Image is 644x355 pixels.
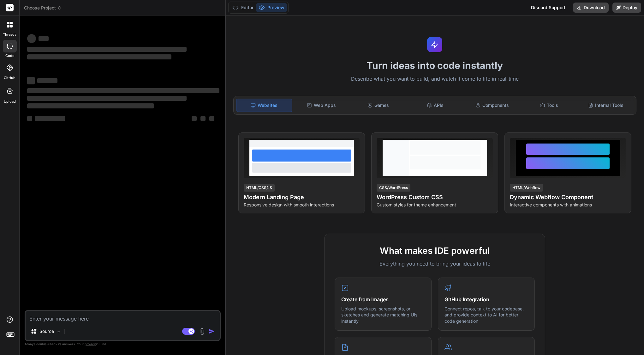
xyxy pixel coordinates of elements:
[573,3,609,13] button: Download
[377,184,410,192] div: CSS/WordPress
[444,296,528,303] h4: GitHub Integration
[230,75,640,83] p: Describe what you want to build, and watch it come to life in real-time
[407,99,463,112] div: APIs
[510,193,626,202] h4: Dynamic Webflow Component
[4,99,16,104] label: Upload
[230,60,640,71] h1: Turn ideas into code instantly
[244,202,360,208] p: Responsive design with smooth interactions
[510,184,543,192] div: HTML/Webflow
[341,296,425,303] h4: Create from Images
[37,78,57,83] span: ‌
[27,88,219,93] span: ‌
[244,184,275,192] div: HTML/CSS/JS
[5,53,14,58] label: code
[230,3,256,12] button: Editor
[199,328,206,335] img: attachment
[27,47,187,52] span: ‌
[25,341,221,347] p: Always double-check its answers. Your in Bind
[350,99,406,112] div: Games
[27,96,187,101] span: ‌
[3,32,16,37] label: threads
[521,99,577,112] div: Tools
[24,5,62,11] span: Choose Project
[39,36,49,41] span: ‌
[578,99,634,112] div: Internal Tools
[35,116,65,121] span: ‌
[208,328,215,334] img: icon
[4,75,15,81] label: GitHub
[256,3,287,12] button: Preview
[85,342,96,346] span: privacy
[27,103,154,108] span: ‌
[444,306,528,324] p: Connect repos, talk to your codebase, and provide context to AI for better code generation
[39,328,54,334] p: Source
[335,244,535,257] h2: What makes IDE powerful
[377,202,493,208] p: Custom styles for theme enhancement
[527,3,569,13] div: Discord Support
[244,193,360,202] h4: Modern Landing Page
[294,99,349,112] div: Web Apps
[209,116,214,121] span: ‌
[27,116,32,121] span: ‌
[510,202,626,208] p: Interactive components with animations
[27,77,35,84] span: ‌
[27,34,36,43] span: ‌
[341,306,425,324] p: Upload mockups, screenshots, or sketches and generate matching UIs instantly
[200,116,206,121] span: ‌
[335,260,535,267] p: Everything you need to bring your ideas to life
[612,3,641,13] button: Deploy
[464,99,520,112] div: Components
[56,329,61,334] img: Pick Models
[27,54,171,59] span: ‌
[377,193,493,202] h4: WordPress Custom CSS
[236,99,292,112] div: Websites
[192,116,197,121] span: ‌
